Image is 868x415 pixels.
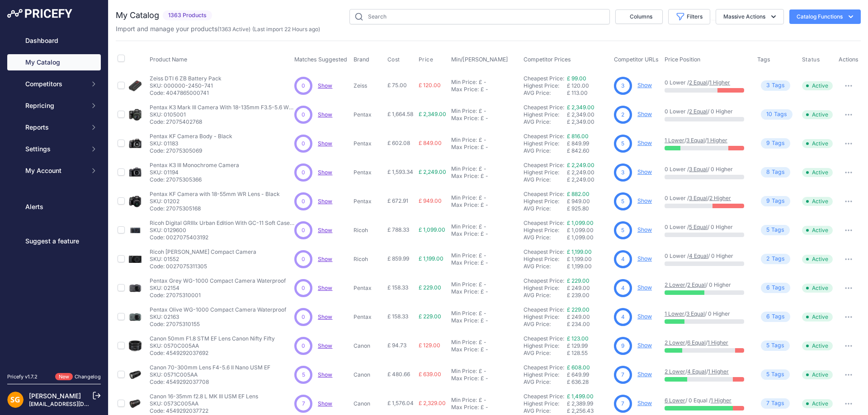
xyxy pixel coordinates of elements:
[665,339,685,346] a: 2 Lower
[387,140,410,146] span: £ 602.08
[567,306,590,313] a: £ 229.00
[524,256,567,263] div: Highest Price:
[150,147,232,154] p: Code: 27075305069
[802,197,833,206] span: Active
[689,252,708,259] a: 4 Equal
[482,223,486,230] div: -
[689,166,708,173] a: 3 Equal
[302,168,305,177] span: 0
[217,26,250,33] span: ( )
[419,255,443,262] span: £ 1,199.00
[567,191,590,197] a: £ 882.00
[665,281,685,288] a: 2 Lower
[419,168,446,175] span: £ 2,249.00
[479,107,482,115] div: £
[708,368,729,375] a: 1 Higher
[451,223,477,230] div: Min Price:
[150,277,286,284] p: Pentax Grey WG-1000 Compact Camera Waterproof
[689,108,708,115] a: 2 Equal
[766,81,770,90] span: 3
[668,9,710,24] button: Filters
[318,111,332,118] a: Show
[25,166,85,175] span: My Account
[252,26,320,33] span: (Last import 22 Hours ago)
[302,140,305,148] span: 0
[614,56,659,63] span: Competitor URLs
[7,33,101,49] a: Dashboard
[802,139,833,148] span: Active
[150,133,232,140] p: Pentax KF Camera Body - Black
[387,82,407,89] span: £ 75.00
[524,89,567,97] div: AVG Price:
[7,163,101,179] button: My Account
[689,224,708,230] a: 5 Equal
[451,86,479,93] div: Max Price:
[163,10,212,21] span: 1363 Products
[524,147,567,154] div: AVG Price:
[621,255,625,263] span: 4
[7,98,101,114] button: Repricing
[524,263,567,270] div: AVG Price:
[481,230,484,238] div: £
[789,9,861,24] button: Catalog Functions
[761,225,790,235] span: Tag
[802,284,833,293] span: Active
[318,400,332,407] a: Show
[150,89,222,97] p: Code: 4047865000741
[524,306,564,313] a: Cheapest Price:
[567,176,610,183] div: £ 2,249.00
[687,368,706,375] a: 4 Equal
[687,339,706,346] a: 6 Equal
[782,255,785,263] span: s
[716,9,784,24] button: Massive Actions
[481,173,484,180] div: £
[302,226,305,234] span: 0
[479,165,482,173] div: £
[637,255,652,262] a: Show
[150,256,256,263] p: SKU: 01552
[567,198,590,205] span: £ 949.00
[318,371,332,378] a: Show
[150,118,294,126] p: Code: 27075402768
[354,198,383,205] p: Pentax
[567,219,594,226] a: £ 1,099.00
[451,144,479,151] div: Max Price:
[318,140,332,147] span: Show
[481,86,484,93] div: £
[524,176,567,183] div: AVG Price:
[782,197,785,205] span: s
[150,263,256,270] p: Code: 0027075311305
[524,82,567,89] div: Highest Price:
[302,197,305,205] span: 0
[318,284,332,291] a: Show
[7,33,101,362] nav: Sidebar
[419,56,434,63] span: Price
[524,335,564,342] a: Cheapest Price:
[482,194,486,201] div: -
[25,79,85,89] span: Competitors
[621,197,624,205] span: 5
[482,252,486,259] div: -
[451,115,479,122] div: Max Price:
[766,284,770,292] span: 6
[637,140,652,146] a: Show
[484,201,488,209] div: -
[451,136,477,144] div: Min Price:
[711,397,731,404] a: 1 Higher
[387,168,413,175] span: £ 1,593.34
[524,118,567,126] div: AVG Price:
[479,136,482,144] div: £
[567,248,592,255] a: £ 1,199.00
[318,198,332,205] span: Show
[150,75,222,82] p: Zeiss DTI 6 ZB Battery Pack
[150,248,256,256] p: Ricoh [PERSON_NAME] Compact Camera
[25,123,85,132] span: Reports
[665,56,700,63] span: Price Position
[524,234,567,241] div: AVG Price:
[567,104,594,111] a: £ 2,349.00
[524,162,564,168] a: Cheapest Price:
[802,226,833,235] span: Active
[150,82,222,89] p: SKU: 000000-2450-741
